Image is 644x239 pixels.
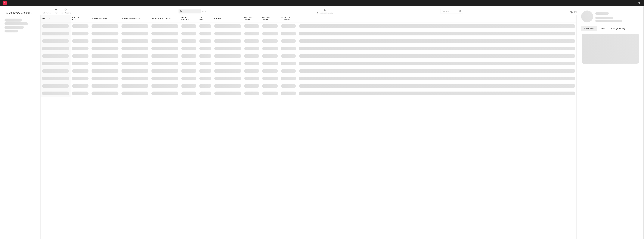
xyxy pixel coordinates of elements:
[40,11,51,15] div: Edit Columns
[317,7,333,16] div: Notifications (Artist)
[121,18,144,19] div: Most Recent Copyright
[317,11,333,15] div: Notifications (Artist)
[4,19,22,22] span: Lorem ipsum dolor
[54,7,58,16] div: Filters
[61,11,71,15] div: A&R Pipeline
[4,11,36,15] div: My Discovery Checklist
[440,9,463,13] input: Search...
[202,11,206,12] button: Save
[4,26,24,29] span: Praesent ac interdum
[281,17,291,20] div: Instagram Followers
[214,18,237,20] div: Folders
[61,7,71,16] div: A&R Pipeline
[54,11,58,15] div: Filters
[595,12,609,15] a: Some Artist
[595,12,609,15] span: Some Artist
[40,7,51,16] div: Edit Columns
[4,30,18,33] span: Aliquam viverra
[199,17,207,20] div: Jump Score
[244,17,255,20] span: Weekly US Streams
[595,20,622,22] span: 0 fans last week
[151,18,174,19] div: Spotify Monthly Listeners
[595,17,613,19] span: Tracking Since: [DATE]
[72,17,84,20] span: 7-Day Fans Added
[262,17,273,20] span: Weekly UK Streams
[92,18,114,19] div: Most Recent Track
[581,26,597,31] button: News Feed
[181,17,192,20] div: Spotify Followers
[4,22,28,25] span: Integer aliquet in purus et
[42,18,65,19] div: Artist
[597,26,608,31] button: Notes
[608,26,628,31] button: Change History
